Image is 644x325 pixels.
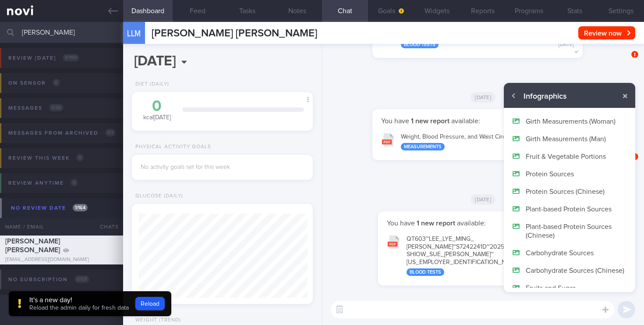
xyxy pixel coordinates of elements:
div: Blood Tests [401,41,439,48]
div: Measurements [401,143,445,150]
button: Girth Measurements (Woman) [504,112,635,130]
button: Fruits and Sugar [504,279,635,296]
div: Messages from Archived [6,127,118,139]
div: Blood Tests [407,268,444,276]
button: Plant-based Protein Sources [504,200,635,218]
div: Chats [88,218,123,236]
p: You have available: [381,117,574,125]
button: Girth Measurements (Man) [504,130,635,147]
span: 1 / 164 [73,204,88,211]
button: Plant-based Protein Sources (Chinese) [504,218,635,244]
span: 0 [53,79,60,86]
div: No activity goals set for this week [141,164,304,171]
strong: 1 new report [409,118,451,125]
div: Messages [6,102,66,114]
div: It's a new day! [29,296,129,304]
p: You have available: [387,219,580,228]
div: [DATE] [559,42,574,48]
div: Review this week [6,152,86,164]
div: Glucose (Daily) [132,193,183,200]
div: Physical Activity Goals [132,144,211,150]
button: Protein Sources [504,165,635,182]
button: Carbohydrate Sources [504,244,635,261]
span: 0 / 199 [63,54,79,61]
div: No review date [9,202,90,214]
div: On sensor [6,77,62,89]
span: Infographics [524,92,566,102]
div: Review [DATE] [6,52,81,64]
span: 0 [71,179,78,186]
span: 0 / 1 [105,129,116,136]
div: [EMAIL_ADDRESS][DOMAIN_NAME] [5,257,118,263]
button: Fruit & Vegetable Portions [504,147,635,165]
span: 0 / 36 [49,104,64,111]
button: Carbohydrate Sources (Chinese) [504,261,635,279]
div: Weight, Blood Pressure, and Waist Circumference 5 [401,133,574,151]
span: Reload the admin daily for fresh data [29,305,129,311]
div: LLM [121,17,147,50]
button: Reload [135,297,165,310]
div: Review anytime [6,177,80,189]
div: No subscription [6,274,92,286]
span: [PERSON_NAME] [PERSON_NAME] [152,28,317,39]
button: Weight, Blood Pressure, and Waist Circumference 5 Measurements [DATE] [377,128,578,155]
span: [DATE] [471,194,495,205]
div: kcal [DATE] [141,99,173,122]
div: QT603~LEE_ LYE_ MING_ [PERSON_NAME]~S7242241D~20250805~DR_ TOH_ EE_ SHIOW_ SUE_ [PERSON_NAME]~[US... [407,236,580,276]
span: 0 / 69 [74,275,89,283]
button: Review now [578,26,635,39]
div: Diet (Daily) [132,81,169,88]
span: [PERSON_NAME] [PERSON_NAME] [5,238,60,254]
span: 0 [76,154,84,161]
button: Protein Sources (Chinese) [504,182,635,200]
div: 0 [141,99,173,114]
button: QT603~LEE_LYE_MING_[PERSON_NAME]~S7242241D~20250805~DR_TOH_EE_SHIOW_SUE_[PERSON_NAME]~[US_EMPLOYE... [382,230,584,280]
span: [DATE] [471,92,495,103]
strong: 1 new report [415,220,457,227]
